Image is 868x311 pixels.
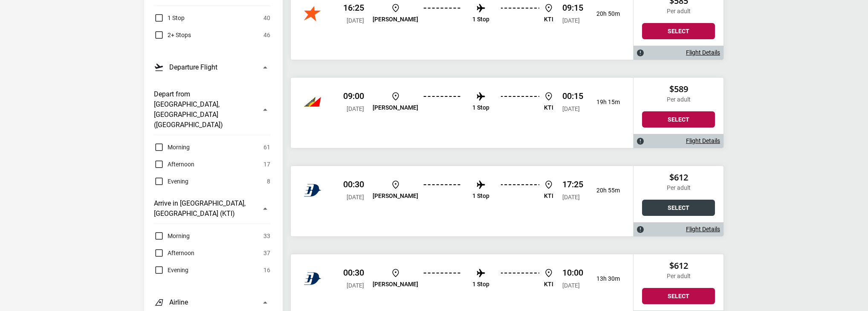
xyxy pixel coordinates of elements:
p: KTI [544,281,554,288]
span: [DATE] [562,282,580,289]
h2: $612 [642,172,715,183]
p: 10:00 [562,267,583,278]
p: 00:30 [343,267,364,278]
p: 19h 15m [590,99,620,106]
span: 40 [263,13,270,23]
a: Flight Details [686,226,720,233]
p: KTI [544,16,554,23]
img: Philippine Airlines [304,93,321,110]
h3: Depart from [GEOGRAPHIC_DATA], [GEOGRAPHIC_DATA] ([GEOGRAPHIC_DATA]) [154,89,255,130]
h2: $589 [642,84,715,94]
p: KTI [544,104,554,111]
span: [DATE] [562,17,580,24]
img: Malaysia Airlines [304,182,321,199]
span: 61 [263,142,270,152]
p: 1 Stop [472,192,489,200]
label: Evening [154,265,188,275]
a: Flight Details [686,49,720,56]
label: Morning [154,142,190,152]
p: Per adult [642,8,715,15]
p: [PERSON_NAME] [373,281,418,288]
button: Select [642,288,715,304]
p: 1 Stop [472,16,489,23]
a: Flight Details [686,137,720,145]
span: Evening [168,265,188,275]
span: [DATE] [347,194,364,201]
p: 16:25 [343,3,364,13]
p: 1 Stop [472,281,489,288]
span: 17 [263,159,270,169]
div: Flight Details [634,46,723,60]
p: 00:15 [562,91,583,101]
span: Afternoon [168,248,194,258]
p: 13h 30m [590,275,620,282]
button: Select [642,23,715,39]
div: Philippine Airlines 09:00 [DATE] [PERSON_NAME] 1 Stop KTI 00:15 [DATE] 19h 15m [291,78,633,148]
p: KTI [544,192,554,200]
span: 16 [263,265,270,275]
span: 33 [263,231,270,241]
label: Evening [154,176,188,186]
p: 09:15 [562,3,583,13]
p: 1 Stop [472,104,489,111]
img: Malaysia Airlines [304,270,321,287]
span: [DATE] [347,17,364,24]
button: Select [642,111,715,128]
label: Morning [154,231,190,241]
div: Flight Details [634,222,723,236]
span: 8 [267,176,270,186]
span: 46 [263,30,270,40]
label: Afternoon [154,248,194,258]
p: [PERSON_NAME] [373,104,418,111]
p: Per adult [642,96,715,103]
span: [DATE] [347,282,364,289]
img: Jetstar [304,5,321,22]
button: Arrive in [GEOGRAPHIC_DATA], [GEOGRAPHIC_DATA] (KTI) [154,193,270,224]
h3: Departure Flight [169,62,217,73]
span: Evening [168,176,188,186]
span: [DATE] [562,105,580,112]
p: Per adult [642,184,715,192]
span: Morning [168,231,190,241]
span: 1 Stop [168,13,185,23]
span: Afternoon [168,159,194,169]
button: Depart from [GEOGRAPHIC_DATA], [GEOGRAPHIC_DATA] ([GEOGRAPHIC_DATA]) [154,84,270,135]
p: 00:30 [343,179,364,189]
button: Departure Flight [154,57,270,77]
h3: Airline [169,297,188,308]
span: Morning [168,142,190,152]
button: Select [642,200,715,216]
p: [PERSON_NAME] [373,16,418,23]
label: Afternoon [154,159,194,169]
p: 17:25 [562,179,583,189]
span: 2+ Stops [168,30,191,40]
h3: Arrive in [GEOGRAPHIC_DATA], [GEOGRAPHIC_DATA] (KTI) [154,198,255,219]
span: [DATE] [347,105,364,112]
p: 20h 50m [590,10,620,17]
span: 37 [263,248,270,258]
h2: $612 [642,261,715,271]
label: 2+ Stops [154,30,191,40]
p: 09:00 [343,91,364,101]
p: 20h 55m [590,187,620,194]
p: Per adult [642,273,715,280]
label: 1 Stop [154,13,185,23]
span: [DATE] [562,194,580,201]
div: Malaysia Airlines 00:30 [DATE] [PERSON_NAME] 1 Stop KTI 17:25 [DATE] 20h 55m [291,166,633,236]
div: Flight Details [634,134,723,148]
p: [PERSON_NAME] [373,192,418,200]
